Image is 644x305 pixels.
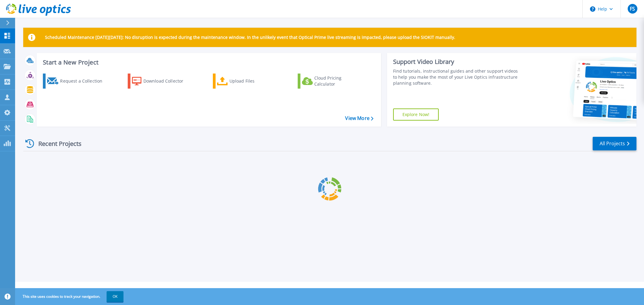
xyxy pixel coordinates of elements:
div: Download Collector [143,75,192,87]
button: OK [107,291,123,302]
div: Upload Files [229,75,278,87]
a: Request a Collection [43,74,110,89]
span: FS [630,6,635,11]
h3: Start a New Project [43,59,373,66]
div: Support Video Library [393,58,521,66]
a: Cloud Pricing Calculator [298,74,365,89]
a: View More [345,115,373,121]
span: This site uses cookies to track your navigation. [17,291,123,302]
div: Cloud Pricing Calculator [314,75,363,87]
p: Scheduled Maintenance [DATE][DATE]: No disruption is expected during the maintenance window. In t... [45,35,455,40]
div: Recent Projects [23,136,90,151]
div: Request a Collection [60,75,108,87]
a: Explore Now! [393,108,439,121]
a: Download Collector [128,74,195,89]
a: Upload Files [213,74,280,89]
div: Find tutorials, instructional guides and other support videos to help you make the most of your L... [393,68,521,86]
a: All Projects [593,137,636,150]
